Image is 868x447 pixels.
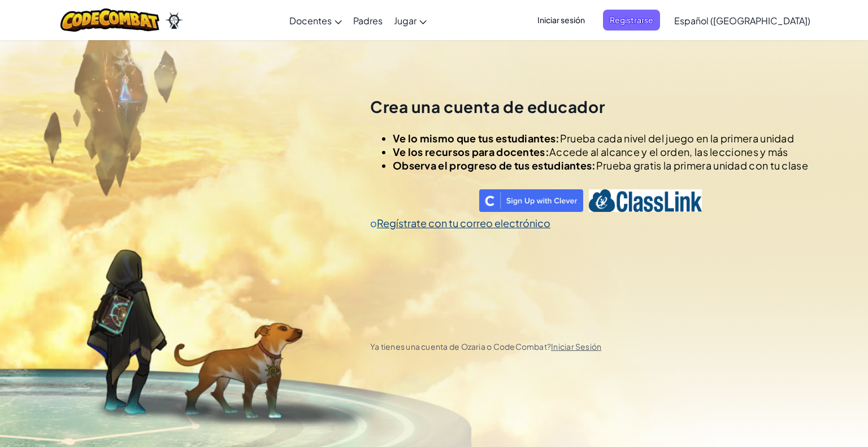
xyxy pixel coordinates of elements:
[388,5,432,36] a: Jugar
[669,5,816,36] a: Español ([GEOGRAPHIC_DATA])
[589,189,702,212] img: classlink-logo-text.png
[284,5,348,36] a: Docentes
[603,10,660,31] button: Registrarse
[60,8,159,32] img: CodeCombat logo
[551,341,601,351] a: Iniciar Sesión
[479,189,583,212] img: clever_sso_button@2x.png
[394,15,416,27] span: Jugar
[674,15,810,27] span: Español ([GEOGRAPHIC_DATA])
[393,132,560,145] span: Ve lo mismo que tus estudiantes:
[393,159,596,172] span: Observa el progreso de tus estudiantes:
[549,145,788,158] span: Accede al alcance y el orden, las lecciones y más
[289,15,332,27] span: Docentes
[370,341,601,351] span: Ya tienes una cuenta de Ozaria o CodeCombat?
[370,216,377,229] span: o
[165,12,183,29] img: Ozaria
[560,132,794,145] span: Prueba cada nivel del juego en la primera unidad
[596,159,808,172] span: Prueba gratis la primera unidad con tu clase
[348,5,388,36] a: Padres
[364,188,479,213] iframe: Sign in with Google Button
[531,10,592,31] button: Iniciar sesión
[377,216,550,229] a: Regístrate con tu correo electrónico
[393,145,549,158] span: Ve los recursos para docentes:
[370,96,808,118] h2: Crea una cuenta de educador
